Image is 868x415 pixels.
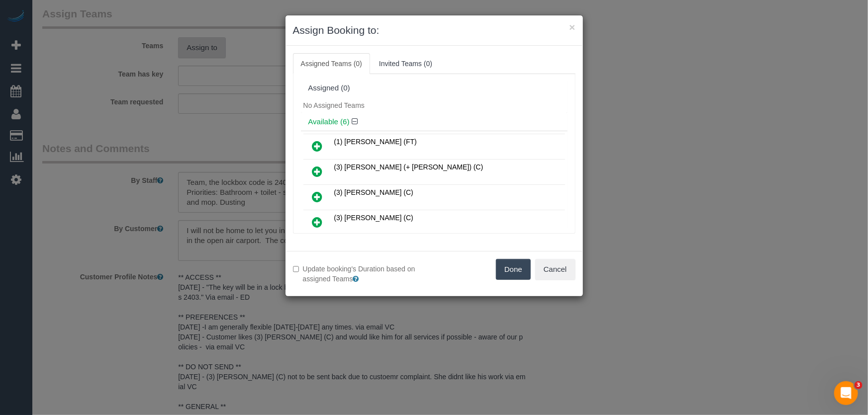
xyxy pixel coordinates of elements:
label: Update booking's Duration based on assigned Teams [293,264,427,284]
span: (3) [PERSON_NAME] (C) [334,214,413,222]
span: No Assigned Teams [303,101,365,109]
h3: Assign Booking to: [293,23,576,38]
iframe: Intercom live chat [834,381,858,405]
h4: Available (6) [308,118,560,126]
div: Assigned (0) [308,84,560,92]
a: Assigned Teams (0) [293,53,370,74]
button: Done [496,259,531,280]
span: (1) [PERSON_NAME] (FT) [334,138,417,146]
input: Update booking's Duration based on assigned Teams [293,266,299,272]
span: 3 [855,381,863,389]
span: (3) [PERSON_NAME] (+ [PERSON_NAME]) (C) [334,163,483,171]
button: × [569,22,575,32]
button: Cancel [535,259,576,280]
span: (3) [PERSON_NAME] (C) [334,188,413,196]
a: Invited Teams (0) [371,53,440,74]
